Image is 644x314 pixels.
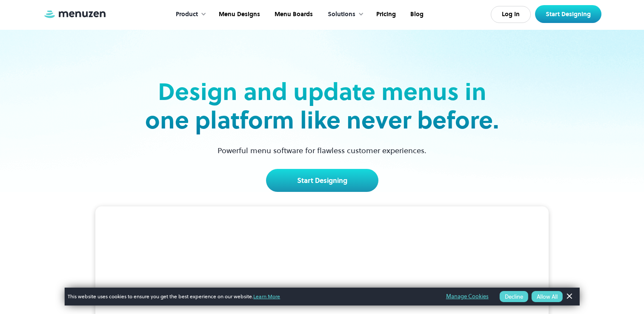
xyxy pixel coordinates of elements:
a: Manage Cookies [446,292,489,301]
div: Product [167,1,211,28]
a: Learn More [253,293,280,300]
div: Product [176,10,198,19]
a: Start Designing [535,5,601,23]
a: Log In [491,6,531,23]
a: Menu Designs [211,1,266,28]
a: Blog [402,1,430,28]
div: Solutions [319,1,368,28]
a: Start Designing [266,169,378,192]
button: Decline [500,291,528,302]
div: Solutions [328,10,355,19]
span: This website uses cookies to ensure you get the best experience on our website. [68,293,434,300]
a: Dismiss Banner [563,290,575,303]
button: Allow All [532,291,563,302]
h2: Design and update menus in one platform like never before. [143,77,502,134]
a: Menu Boards [266,1,319,28]
a: Pricing [368,1,402,28]
p: Powerful menu software for flawless customer experiences. [207,145,437,156]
